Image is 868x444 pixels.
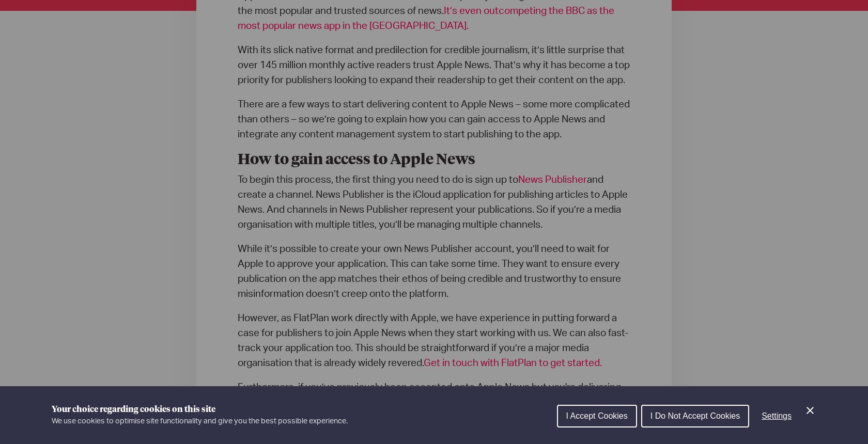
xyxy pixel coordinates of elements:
button: Settings [753,406,800,426]
h1: Your choice regarding cookies on this site [52,403,348,416]
p: We use cookies to optimise site functionality and give you the best possible experience. [52,416,348,427]
span: I Accept Cookies [566,411,628,420]
button: Close Cookie Control [804,404,816,417]
span: I Do Not Accept Cookies [650,411,740,420]
button: I Do Not Accept Cookies [641,405,749,427]
button: I Accept Cookies [557,405,637,427]
span: Settings [762,411,792,420]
